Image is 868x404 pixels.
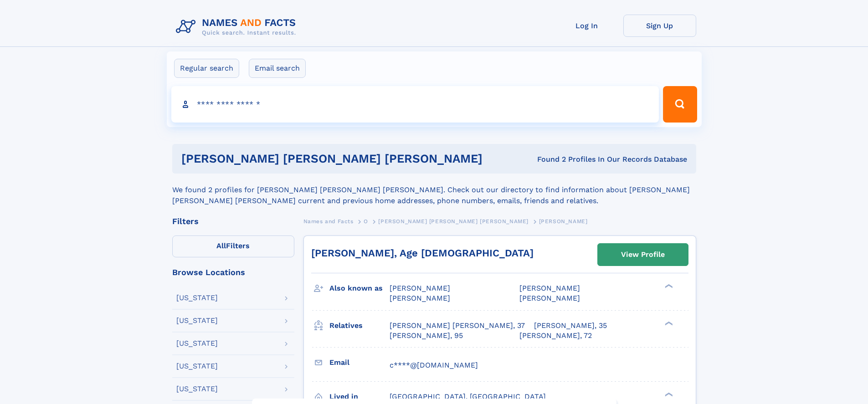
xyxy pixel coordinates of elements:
div: View Profile [621,244,665,265]
div: [US_STATE] [176,385,218,393]
div: [US_STATE] [176,294,218,302]
span: [GEOGRAPHIC_DATA], [GEOGRAPHIC_DATA] [390,392,546,401]
button: Search Button [663,86,697,123]
div: Filters [172,217,294,225]
a: O [364,215,368,227]
h3: Email [329,355,390,370]
a: [PERSON_NAME], Age [DEMOGRAPHIC_DATA] [311,247,534,259]
div: ❯ [663,391,673,397]
h3: Also known as [329,281,390,296]
span: [PERSON_NAME] [519,284,580,292]
a: [PERSON_NAME], 35 [534,321,607,331]
span: [PERSON_NAME] [390,294,450,302]
h3: Relatives [329,318,390,333]
input: search input [171,86,659,123]
div: Found 2 Profiles In Our Records Database [510,154,687,164]
label: Email search [249,59,306,78]
a: [PERSON_NAME], 72 [519,331,592,341]
div: We found 2 profiles for [PERSON_NAME] [PERSON_NAME] [PERSON_NAME]. Check out our directory to fin... [172,174,696,206]
span: [PERSON_NAME] [390,284,450,292]
a: [PERSON_NAME], 95 [390,331,463,341]
div: Browse Locations [172,268,294,276]
div: [US_STATE] [176,317,218,324]
div: ❯ [663,320,673,326]
span: [PERSON_NAME] [PERSON_NAME] [PERSON_NAME] [378,218,529,225]
label: Regular search [174,59,239,78]
span: All [216,241,226,250]
span: [PERSON_NAME] [539,218,588,225]
a: [PERSON_NAME] [PERSON_NAME], 37 [390,321,525,331]
span: [PERSON_NAME] [519,294,580,302]
div: ❯ [663,283,673,289]
div: [US_STATE] [176,340,218,347]
div: [US_STATE] [176,363,218,370]
a: Sign Up [623,15,696,37]
a: View Profile [598,244,688,266]
label: Filters [172,235,294,257]
a: [PERSON_NAME] [PERSON_NAME] [PERSON_NAME] [378,215,529,227]
a: Log In [550,15,623,37]
img: Logo Names and Facts [172,15,303,39]
h1: [PERSON_NAME] [PERSON_NAME] [PERSON_NAME] [181,153,510,164]
a: Names and Facts [303,215,354,227]
span: O [364,218,368,225]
